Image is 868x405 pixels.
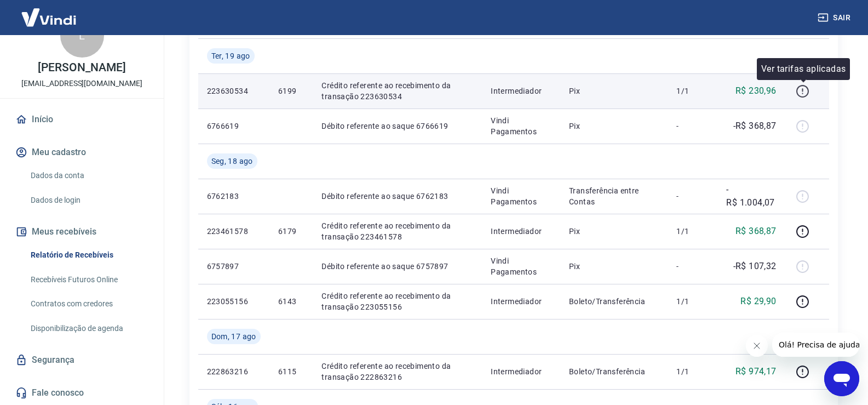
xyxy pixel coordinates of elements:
p: Intermediador [491,296,551,307]
p: Crédito referente ao recebimento da transação 223461578 [321,220,473,242]
p: Crédito referente ao recebimento da transação 223630534 [321,80,473,102]
p: [PERSON_NAME] [38,62,125,73]
p: R$ 974,17 [735,365,777,378]
p: 1/1 [676,296,709,307]
p: - [676,121,709,132]
button: Meu cadastro [13,140,151,164]
p: R$ 230,96 [735,84,777,98]
p: Pix [569,226,659,237]
p: Boleto/Transferência [569,366,659,377]
span: Dom, 17 ago [211,331,256,342]
p: Transferência entre Contas [569,185,659,207]
p: 223630534 [207,85,261,96]
img: Vindi [13,1,84,34]
a: Dados de login [26,189,151,212]
p: Ver tarifas aplicadas [761,62,846,76]
p: [EMAIL_ADDRESS][DOMAIN_NAME] [21,78,142,89]
a: Dados da conta [26,164,151,187]
button: Sair [815,8,855,28]
p: Pix [569,261,659,272]
a: Contratos com credores [26,293,151,315]
p: Vindi Pagamentos [491,255,551,277]
p: Débito referente ao saque 6766619 [321,121,473,132]
iframe: Botão para abrir a janela de mensagens [824,361,859,396]
p: R$ 29,90 [740,295,776,308]
p: Vindi Pagamentos [491,185,551,207]
a: Segurança [13,348,151,372]
p: Vindi Pagamentos [491,115,551,137]
p: Intermediador [491,226,551,237]
span: Ter, 19 ago [211,50,250,61]
p: - [676,261,709,272]
p: Débito referente ao saque 6757897 [321,261,473,272]
p: Pix [569,121,659,132]
p: - [676,191,709,202]
p: R$ 368,87 [735,225,777,238]
p: 6115 [278,366,304,377]
a: Fale conosco [13,381,151,405]
a: Disponibilização de agenda [26,317,151,340]
iframe: Fechar mensagem [746,335,768,357]
a: Início [13,107,151,132]
p: 1/1 [676,366,709,377]
p: 6179 [278,226,304,237]
p: Intermediador [491,85,551,96]
p: Crédito referente ao recebimento da transação 223055156 [321,290,473,312]
a: Recebíveis Futuros Online [26,269,151,291]
p: 223055156 [207,296,261,307]
p: Pix [569,85,659,96]
p: -R$ 1.004,07 [726,183,776,209]
p: 223461578 [207,226,261,237]
p: Débito referente ao saque 6762183 [321,191,473,202]
p: Boleto/Transferência [569,296,659,307]
p: 1/1 [676,85,709,96]
p: 6766619 [207,121,261,132]
a: Relatório de Recebíveis [26,244,151,266]
p: Crédito referente ao recebimento da transação 222863216 [321,361,473,383]
p: 6199 [278,85,304,96]
div: L [60,14,104,58]
button: Meus recebíveis [13,220,151,244]
p: -R$ 368,87 [733,119,777,133]
p: 1/1 [676,226,709,237]
iframe: Mensagem da empresa [772,333,859,357]
p: Intermediador [491,366,551,377]
p: 6757897 [207,261,261,272]
p: 6762183 [207,191,261,202]
p: -R$ 107,32 [733,260,777,273]
p: 222863216 [207,366,261,377]
span: Olá! Precisa de ajuda? [7,8,92,16]
p: 6143 [278,296,304,307]
span: Seg, 18 ago [211,156,253,167]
